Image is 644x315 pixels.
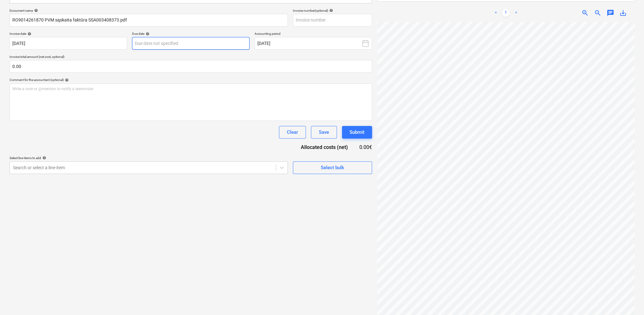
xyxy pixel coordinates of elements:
div: Document name [9,9,288,13]
input: Invoice number [293,14,372,27]
span: zoom_in [581,9,589,17]
div: Invoice date [9,32,127,36]
span: zoom_out [594,9,602,17]
a: Previous page [492,9,499,17]
a: Next page [512,9,520,17]
div: Select line-items to add [9,156,288,160]
div: Invoice number (optional) [293,9,372,13]
button: Submit [342,126,372,139]
input: Invoice date not specified [9,37,127,50]
a: Page 1 is your current page [502,9,509,17]
button: Clear [279,126,306,139]
span: save_alt [619,9,627,17]
input: Invoice total amount (net cost, optional) [9,60,372,73]
div: Clear [287,128,298,136]
div: Allocated costs (net) [290,144,358,151]
button: Select bulk [293,161,372,174]
input: Document name [9,14,288,27]
div: Comment for the accountant (optional) [9,78,372,82]
div: Submit [350,128,364,136]
span: help [33,9,38,12]
span: help [328,9,333,12]
div: Save [319,128,329,136]
div: Select bulk [321,164,344,172]
p: Invoice total amount (net cost, optional) [9,55,372,60]
span: chat [607,9,614,17]
span: help [64,78,69,82]
div: 0.00€ [358,144,372,151]
input: Due date not specified [132,37,249,50]
span: help [41,156,46,160]
span: help [144,32,149,36]
span: help [26,32,31,36]
button: Save [311,126,337,139]
p: Accounting period [255,32,372,37]
iframe: Chat Widget [612,285,644,315]
div: Due date [132,32,249,36]
button: [DATE] [255,37,372,50]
